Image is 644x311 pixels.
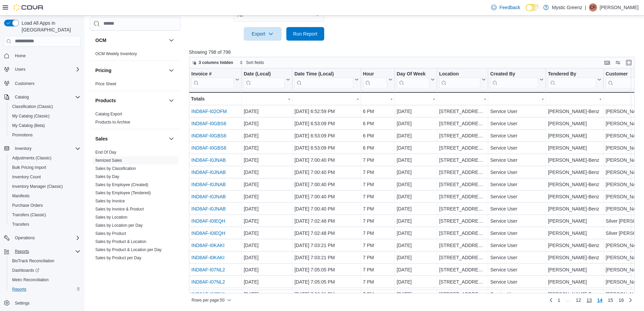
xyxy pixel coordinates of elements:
[244,71,285,88] div: Date (Local)
[363,193,392,201] div: 7 PM
[90,50,181,61] div: OCM
[1,51,83,61] button: Home
[397,156,434,164] div: [DATE]
[548,71,601,88] button: Tendered By
[7,163,83,172] button: Bulk Pricing Import
[605,295,616,306] a: Page 15 of 16
[7,275,83,285] button: Metrc Reconciliation
[95,158,122,163] a: Itemized Sales
[12,93,80,101] span: Catalog
[7,285,83,294] button: Reports
[7,256,83,266] button: BioTrack Reconciliation
[9,220,32,228] a: Transfers
[490,107,544,115] div: Service User
[244,71,290,88] button: Date (Local)
[14,4,44,11] img: Cova
[363,180,392,188] div: 7 PM
[439,144,486,152] div: [STREET_ADDRESS]
[95,166,136,171] a: Sales by Classification
[9,211,80,219] span: Transfers (Classic)
[397,180,434,188] div: [DATE]
[548,193,601,201] div: [PERSON_NAME]-Benz
[12,203,43,208] span: Purchase Orders
[95,182,148,187] span: Sales by Employee (Created)
[548,119,601,128] div: [PERSON_NAME]
[244,205,290,213] div: [DATE]
[244,27,282,41] button: Export
[548,205,601,213] div: [PERSON_NAME]-Benz
[490,95,544,103] div: -
[294,205,359,213] div: [DATE] 7:00:40 PM
[237,59,267,67] button: Sort fields
[95,174,119,179] a: Sales by Day
[294,71,359,88] button: Date Time (Local)
[9,154,54,162] a: Adjustments (Classic)
[191,71,234,77] div: Invoice #
[490,193,544,201] div: Service User
[95,215,127,220] a: Sales by Location
[490,71,544,88] button: Created By
[12,184,63,189] span: Inventory Manager (Classic)
[95,67,111,74] h3: Pricing
[95,135,166,142] button: Sales
[439,71,480,77] div: Location
[490,119,544,128] div: Service User
[1,298,83,308] button: Settings
[95,82,116,86] a: Price Sheet
[548,144,601,152] div: [PERSON_NAME]
[191,291,225,297] a: IND8AF-I0JPN1
[191,145,226,151] a: IND8AF-I0GBS6
[9,192,32,200] a: Manifests
[95,150,116,155] a: End Of Day
[7,266,83,275] a: Dashboards
[7,201,83,210] button: Purchase Orders
[363,119,392,128] div: 6 PM
[15,235,35,241] span: Operations
[95,223,143,228] a: Sales by Location per Day
[439,107,486,115] div: [STREET_ADDRESS]
[548,71,596,88] div: Tendered By
[12,52,28,60] a: Home
[15,94,29,100] span: Catalog
[548,156,601,164] div: [PERSON_NAME]-Benz
[7,121,83,130] button: My Catalog (Beta)
[191,157,226,163] a: IND8AF-I0JNAB
[590,3,596,12] span: CF
[12,247,32,256] button: Reports
[573,295,584,306] a: Page 12 of 16
[9,285,80,293] span: Reports
[294,168,359,176] div: [DATE] 7:00:40 PM
[9,285,29,293] a: Reports
[1,233,83,243] button: Operations
[490,71,538,77] div: Created By
[12,193,29,199] span: Manifests
[363,156,392,164] div: 7 PM
[15,146,31,151] span: Inventory
[12,277,49,283] span: Metrc Reconciliation
[12,80,37,88] a: Customers
[626,296,635,304] a: Next page
[397,168,434,176] div: [DATE]
[95,37,106,44] h3: OCM
[363,71,392,88] button: Hour
[191,279,225,285] a: IND8AF-I07NL2
[244,107,290,115] div: [DATE]
[9,266,42,274] a: Dashboards
[552,3,582,12] p: Mystic Greenz
[12,299,32,307] a: Settings
[548,168,601,176] div: [PERSON_NAME]-Benz
[439,71,486,88] button: Location
[189,59,236,67] button: 3 columns hidden
[7,210,83,220] button: Transfers (Classic)
[294,144,359,152] div: [DATE] 6:53:09 PM
[95,231,126,236] a: Sales by Product
[191,267,225,272] a: IND8AF-I07NL2
[363,107,392,115] div: 6 PM
[294,180,359,188] div: [DATE] 7:00:40 PM
[294,71,353,88] div: Date Time (Local)
[7,130,83,140] button: Promotions
[439,95,486,103] div: -
[286,27,324,41] button: Run Report
[95,198,125,204] span: Sales by Invoice
[363,71,387,77] div: Hour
